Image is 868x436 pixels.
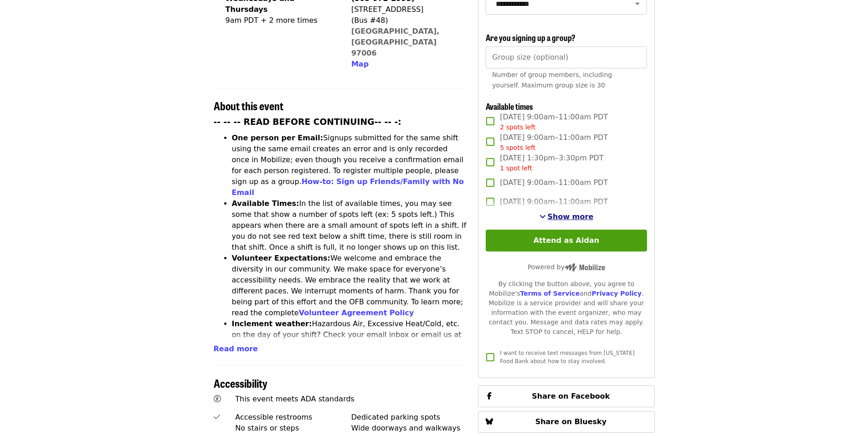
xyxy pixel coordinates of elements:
div: By clicking the button above, you agree to Mobilize's and . Mobilize is a service provider and wi... [486,279,647,337]
a: [GEOGRAPHIC_DATA], [GEOGRAPHIC_DATA] 97006 [351,27,440,57]
span: 5 spots left [500,144,535,151]
button: Read more [214,344,258,354]
strong: Volunteer Expectations: [232,254,331,262]
span: [DATE] 9:00am–11:00am PDT [500,177,608,188]
span: 1 spot left [500,164,532,172]
span: [DATE] 9:00am–11:00am PDT [500,132,608,153]
strong: Available Times: [232,199,299,208]
span: [DATE] 9:00am–11:00am PDT [500,112,608,132]
span: Powered by [528,263,605,271]
div: [STREET_ADDRESS] [351,4,460,15]
li: Hazardous Air, Excessive Heat/Cold, etc. on the day of your shift? Check your email inbox or emai... [232,318,467,373]
strong: Inclement weather: [232,319,312,328]
div: Accessible restrooms [235,412,351,423]
button: Share on Facebook [478,385,654,407]
button: Share on Bluesky [478,411,654,433]
span: [DATE] 1:30pm–3:30pm PDT [500,153,603,173]
strong: One person per Email: [232,133,324,142]
li: We welcome and embrace the diversity in our community. We make space for everyone’s accessibility... [232,253,467,318]
span: Accessibility [214,375,267,391]
a: How-to: Sign up Friends/Family with No Email [232,177,464,197]
span: Available times [486,100,533,112]
span: Show more [548,212,594,221]
i: check icon [214,413,220,421]
li: In the list of available times, you may see some that show a number of spots left (ex: 5 spots le... [232,198,467,253]
div: No stairs or steps [235,423,351,434]
div: Wide doorways and walkways [351,423,467,434]
button: See more timeslots [539,211,594,222]
div: Dedicated parking spots [351,412,467,423]
span: [DATE] 9:00am–11:00am PDT [500,196,608,207]
li: Signups submitted for the same shift using the same email creates an error and is only recorded o... [232,133,467,198]
a: Privacy Policy [591,290,642,297]
input: [object Object] [486,46,647,68]
span: Map [351,60,369,68]
span: Read more [214,344,258,353]
span: About this event [214,97,283,113]
img: Powered by Mobilize [565,263,605,272]
div: (Bus #48) [351,15,460,26]
span: 2 spots left [500,123,535,131]
div: 9am PDT + 2 more times [226,15,333,26]
span: Number of group members, including yourself. Maximum group size is 30 [492,71,612,89]
a: Volunteer Agreement Policy [299,308,414,317]
span: Share on Facebook [532,392,610,400]
a: Terms of Service [520,290,580,297]
i: universal-access icon [214,395,221,403]
span: This event meets ADA standards [235,395,354,403]
strong: -- -- -- READ BEFORE CONTINUING-- -- -: [214,117,401,127]
span: Are you signing up a group? [486,31,575,43]
span: Share on Bluesky [535,417,607,426]
button: Attend as Aidan [486,230,647,251]
span: I want to receive text messages from [US_STATE] Food Bank about how to stay involved. [500,350,634,364]
button: Map [351,59,369,70]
